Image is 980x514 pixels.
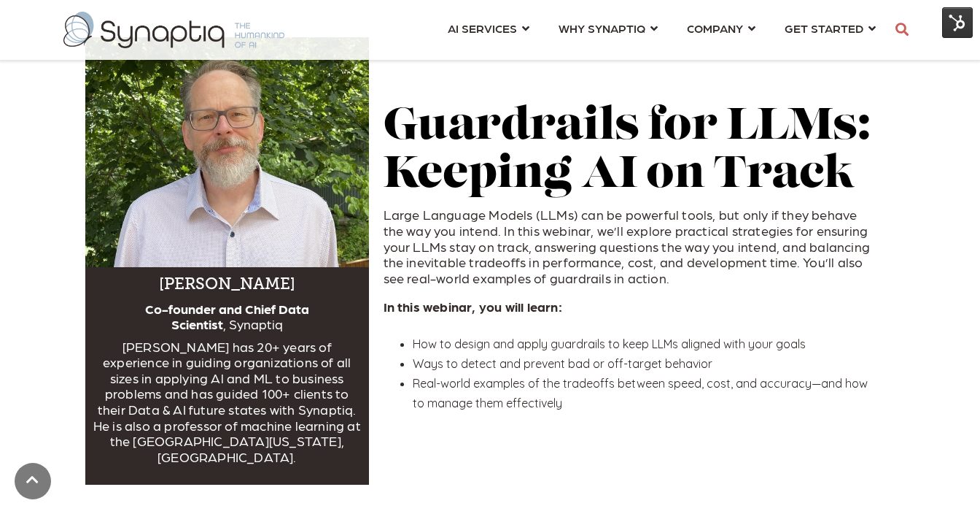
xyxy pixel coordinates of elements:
[942,7,973,38] img: HubSpot Tools Menu Toggle
[413,376,868,410] span: Real-world examples of the tradeoffs between speed, cost, and accuracy—and how to manage them eff...
[63,12,284,48] img: synaptiq logo-2
[413,337,806,351] span: How to design and apply guardrails to keep LLMs aligned with your goals
[448,18,517,38] span: AI SERVICES
[559,18,645,38] span: WHY SYNAPTIQ
[413,356,712,371] span: Ways to detect and prevent bad or off-target behavior
[145,301,309,332] strong: Co-founder and Chief Data Scientist
[687,15,755,42] a: COMPANY
[433,4,890,56] nav: menu
[85,37,369,267] img: TimOatesHeadshot-1.png
[687,18,743,38] span: COMPANY
[93,339,362,465] p: [PERSON_NAME] has 20+ years of experience in guiding organizations of all sizes in applying Al an...
[384,104,881,200] h2: Guardrails for LLMs: Keeping AI on Track
[93,301,362,332] h6: , Synaptiq
[448,15,529,42] a: AI SERVICES
[559,15,658,42] a: WHY SYNAPTIQ
[785,15,876,42] a: GET STARTED
[93,275,362,294] h5: [PERSON_NAME]
[785,18,863,38] span: GET STARTED
[384,207,871,285] span: Large Language Models (LLMs) can be powerful tools, but only if they behave the way you intend. I...
[384,299,562,314] strong: In this webinar, you will learn:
